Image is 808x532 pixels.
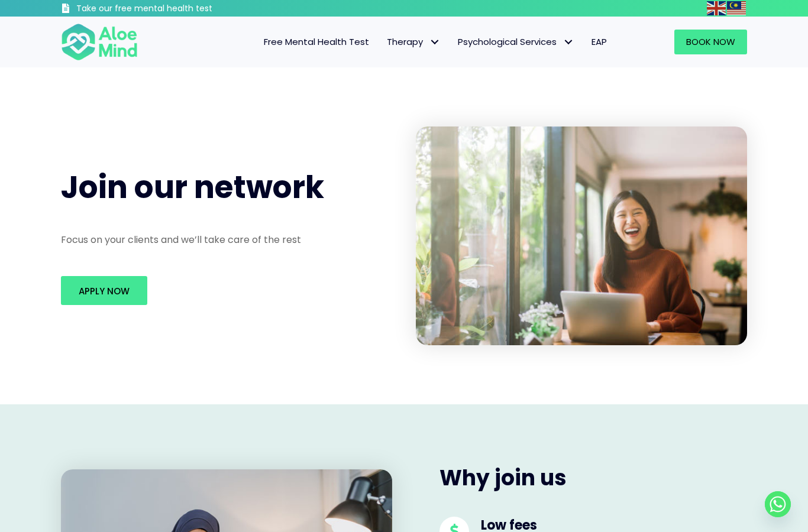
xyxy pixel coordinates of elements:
img: Aloe mind Logo [61,22,138,61]
span: Therapy [387,35,440,48]
a: Book Now [674,30,747,54]
span: Psychological Services: submenu [560,34,577,51]
p: Focus on your clients and we’ll take care of the rest [61,233,392,246]
img: ms [727,1,746,15]
a: Take our free mental health test [61,3,276,17]
a: Apply Now [61,276,147,305]
a: Whatsapp [765,491,791,517]
img: Happy young asian girl working at a coffee shop with a laptop [416,126,747,345]
span: Psychological Services [458,35,574,48]
a: Psychological ServicesPsychological Services: submenu [449,30,583,54]
span: Book Now [686,35,735,48]
span: Apply Now [79,285,130,297]
span: EAP [592,35,607,48]
a: TherapyTherapy: submenu [378,30,449,54]
a: Malay [727,1,747,15]
h3: Take our free mental health test [76,3,276,15]
span: Therapy: submenu [426,34,443,51]
nav: Menu [153,30,616,54]
span: Join our network [61,166,324,209]
a: Free Mental Health Test [255,30,378,54]
a: EAP [583,30,616,54]
span: Why join us [439,463,567,493]
a: English [707,1,727,15]
span: Free Mental Health Test [264,35,369,48]
img: en [707,1,726,15]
